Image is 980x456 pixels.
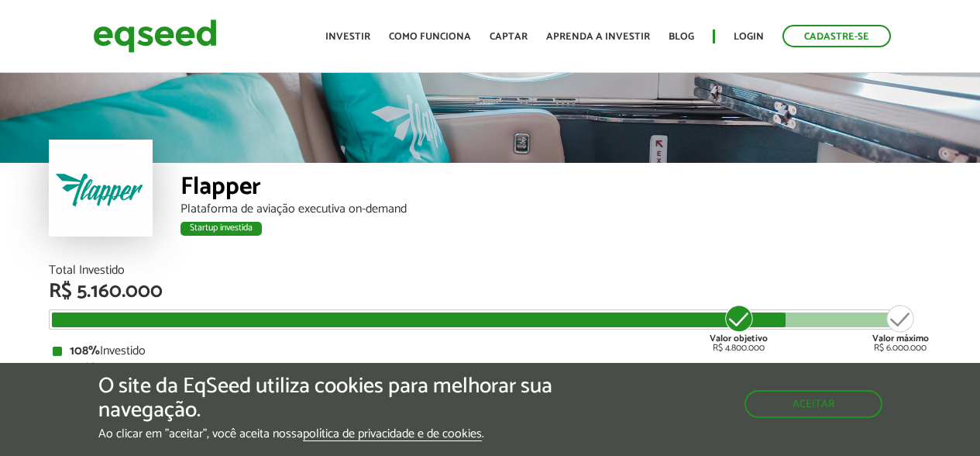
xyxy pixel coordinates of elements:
h5: O site da EqSeed utiliza cookies para melhorar sua navegação. [98,375,569,423]
img: EqSeed [93,16,217,57]
a: Blog [669,32,694,42]
a: Captar [490,32,528,42]
p: Ao clicar em "aceitar", você aceita nossa . [98,427,569,441]
div: Flapper [181,174,932,203]
a: Login [734,32,764,42]
strong: Valor máximo [872,331,929,346]
strong: 131% [70,358,97,378]
div: Pedidos [53,362,928,375]
div: Plataforma de aviação executiva on-demand [181,203,932,216]
a: Como funciona [389,32,471,42]
a: Aprenda a investir [546,32,650,42]
div: Investido [53,345,928,358]
strong: Valor objetivo [710,331,768,346]
div: Startup investida [181,222,262,236]
div: R$ 5.160.000 [49,282,932,302]
a: Investir [325,32,370,42]
button: Aceitar [744,390,882,418]
a: política de privacidade e de cookies [303,428,482,441]
strong: 108% [70,340,100,361]
a: Cadastre-se [782,25,891,47]
div: R$ 6.000.000 [872,303,929,353]
div: R$ 4.800.000 [710,303,768,353]
div: Total Investido [49,264,932,277]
